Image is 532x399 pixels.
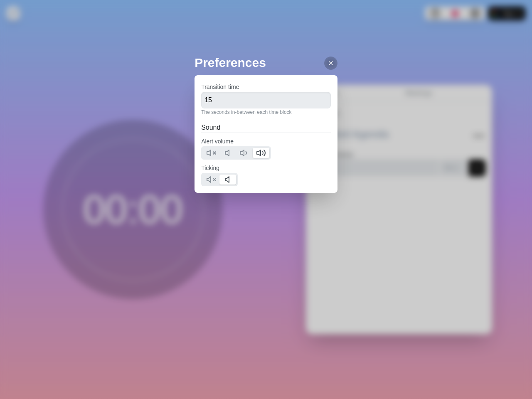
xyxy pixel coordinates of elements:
[201,123,331,133] h2: Sound
[201,108,331,116] p: The seconds in-between each time block
[195,53,337,72] h2: Preferences
[201,138,234,145] label: Alert volume
[201,165,219,171] label: Ticking
[201,84,239,90] label: Transition time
